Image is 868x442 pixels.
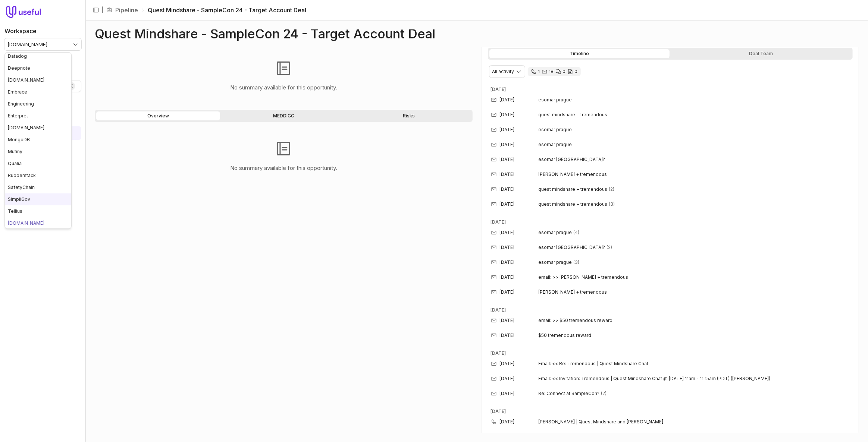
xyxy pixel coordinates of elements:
[8,173,36,178] span: Rudderstack
[8,65,30,71] span: Deepnote
[8,101,34,107] span: Engineering
[8,137,30,142] span: MongoDB
[8,53,27,59] span: Datadog
[8,77,44,83] span: [DOMAIN_NAME]
[8,89,27,95] span: Embrace
[8,113,28,119] span: Enterpret
[8,208,22,214] span: Tellius
[8,196,30,202] span: SimpliGov
[8,220,44,226] span: [DOMAIN_NAME]
[8,184,35,190] span: SafetyChain
[8,149,22,154] span: Mutiny
[8,161,22,166] span: Qualia
[8,125,44,130] span: [DOMAIN_NAME]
